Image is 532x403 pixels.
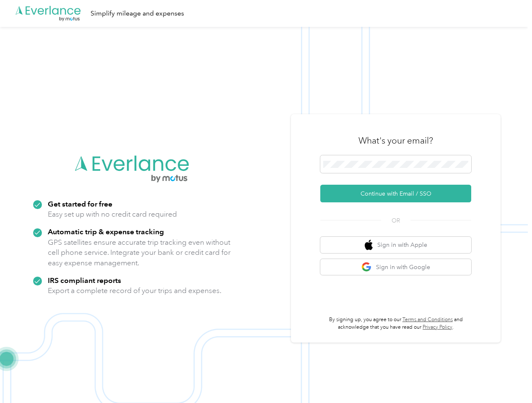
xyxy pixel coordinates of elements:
strong: IRS compliant reports [48,276,121,285]
p: Export a complete record of your trips and expenses. [48,285,221,296]
p: By signing up, you agree to our and acknowledge that you have read our . [320,316,471,331]
div: Simplify mileage and expenses [91,8,184,19]
strong: Get started for free [48,199,112,208]
button: Continue with Email / SSO [320,185,471,202]
h3: What's your email? [358,135,433,147]
img: apple logo [365,240,373,250]
button: apple logoSign in with Apple [320,237,471,253]
button: google logoSign in with Google [320,259,471,275]
img: google logo [361,262,372,272]
p: Easy set up with no credit card required [48,209,177,220]
a: Terms and Conditions [402,317,453,323]
span: OR [381,216,410,225]
strong: Automatic trip & expense tracking [48,227,164,236]
p: GPS satellites ensure accurate trip tracking even without cell phone service. Integrate your bank... [48,237,231,268]
a: Privacy Policy [423,324,452,330]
